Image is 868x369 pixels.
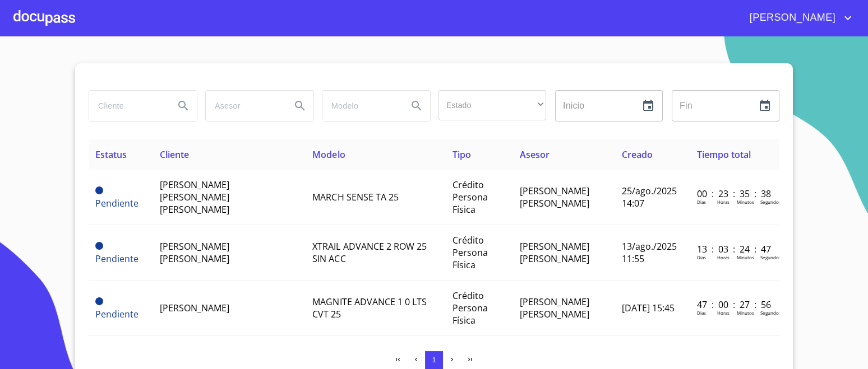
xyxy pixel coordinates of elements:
[622,302,675,314] span: [DATE] 15:45
[717,199,730,205] p: Horas
[170,92,197,119] button: Search
[453,148,471,161] span: Tipo
[717,310,730,316] p: Horas
[95,308,138,320] span: Pendiente
[697,188,773,200] p: 00 : 23 : 35 : 38
[95,197,138,209] span: Pendiente
[741,9,855,27] button: account of current user
[520,240,589,265] span: [PERSON_NAME] [PERSON_NAME]
[622,185,677,209] span: 25/ago./2025 14:07
[160,240,229,265] span: [PERSON_NAME] [PERSON_NAME]
[438,90,546,120] div: ​
[760,310,781,316] p: Segundos
[737,310,754,316] p: Minutos
[322,91,399,121] input: search
[287,92,313,119] button: Search
[520,148,550,161] span: Asesor
[520,296,589,320] span: [PERSON_NAME] [PERSON_NAME]
[312,148,345,161] span: Modelo
[206,91,282,121] input: search
[760,254,781,260] p: Segundos
[697,254,706,260] p: Dias
[160,148,189,161] span: Cliente
[95,242,103,250] span: Pendiente
[697,310,706,316] p: Dias
[95,297,103,305] span: Pendiente
[432,356,436,364] span: 1
[95,148,127,161] span: Estatus
[741,9,841,27] span: [PERSON_NAME]
[717,254,730,260] p: Horas
[697,199,706,205] p: Dias
[622,240,677,265] span: 13/ago./2025 11:55
[160,302,229,314] span: [PERSON_NAME]
[312,191,398,203] span: MARCH SENSE TA 25
[160,179,229,216] span: [PERSON_NAME] [PERSON_NAME] [PERSON_NAME]
[737,254,754,260] p: Minutos
[403,92,430,119] button: Search
[697,243,773,255] p: 13 : 03 : 24 : 47
[89,91,165,121] input: search
[453,234,488,271] span: Crédito Persona Física
[425,351,443,369] button: 1
[453,289,488,326] span: Crédito Persona Física
[737,199,754,205] p: Minutos
[95,253,138,265] span: Pendiente
[622,148,653,161] span: Creado
[520,185,589,209] span: [PERSON_NAME] [PERSON_NAME]
[760,199,781,205] p: Segundos
[697,148,751,161] span: Tiempo total
[453,179,488,216] span: Crédito Persona Física
[312,240,426,265] span: XTRAIL ADVANCE 2 ROW 25 SIN ACC
[312,296,426,320] span: MAGNITE ADVANCE 1 0 LTS CVT 25
[95,186,103,194] span: Pendiente
[697,298,773,311] p: 47 : 00 : 27 : 56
